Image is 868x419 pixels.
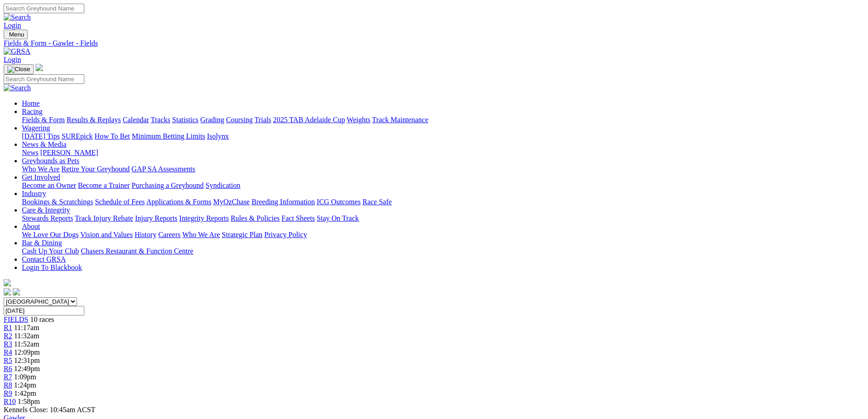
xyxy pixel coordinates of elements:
[179,214,229,222] a: Integrity Reports
[30,316,54,323] span: 10 races
[22,116,864,124] div: Racing
[22,239,62,247] a: Bar & Dining
[4,348,12,356] span: R4
[22,231,864,239] div: About
[22,140,67,148] a: News & Media
[14,373,36,381] span: 1:09pm
[14,389,36,397] span: 1:42pm
[22,222,40,230] a: About
[22,190,46,197] a: Industry
[22,108,42,115] a: Racing
[95,132,130,140] a: How To Bet
[22,198,864,206] div: Industry
[22,247,864,255] div: Bar & Dining
[14,324,39,331] span: 11:17am
[4,74,84,84] input: Search
[4,324,12,331] a: R1
[4,47,31,56] img: GRSA
[22,198,93,206] a: Bookings & Scratchings
[4,365,12,372] span: R6
[22,132,864,140] div: Wagering
[14,332,39,340] span: 11:32am
[14,340,39,348] span: 11:52am
[22,247,79,255] a: Cash Up Your Club
[4,306,84,316] input: Select date
[231,214,280,222] a: Rules & Policies
[40,149,98,156] a: [PERSON_NAME]
[9,31,24,38] span: Menu
[207,132,229,140] a: Isolynx
[200,116,224,124] a: Grading
[4,381,12,389] a: R8
[80,231,133,238] a: Vision and Values
[4,288,11,295] img: facebook.svg
[62,165,130,173] a: Retire Your Greyhound
[347,116,370,124] a: Weights
[362,198,391,206] a: Race Safe
[4,398,16,405] a: R10
[317,198,360,206] a: ICG Outcomes
[372,116,428,124] a: Track Maintenance
[172,116,199,124] a: Statistics
[273,116,345,124] a: 2025 TAB Adelaide Cup
[18,398,40,405] span: 1:58pm
[134,231,156,238] a: History
[4,21,21,29] a: Login
[7,66,30,73] img: Close
[151,116,170,124] a: Tracks
[22,132,60,140] a: [DATE] Tips
[81,247,193,255] a: Chasers Restaurant & Function Centre
[36,64,43,71] img: logo-grsa-white.png
[22,157,79,165] a: Greyhounds as Pets
[22,99,40,107] a: Home
[158,231,180,238] a: Careers
[75,214,133,222] a: Track Injury Rebate
[22,255,66,263] a: Contact GRSA
[22,264,82,271] a: Login To Blackbook
[67,116,121,124] a: Results & Replays
[62,132,92,140] a: SUREpick
[205,181,240,189] a: Syndication
[22,181,76,189] a: Become an Owner
[182,231,220,238] a: Who We Are
[132,132,205,140] a: Minimum Betting Limits
[14,365,40,372] span: 12:49pm
[4,389,12,397] a: R9
[14,348,40,356] span: 12:09pm
[22,149,38,156] a: News
[146,198,211,206] a: Applications & Forms
[213,198,250,206] a: MyOzChase
[4,340,12,348] a: R3
[4,373,12,381] span: R7
[22,165,60,173] a: Who We Are
[22,206,70,214] a: Care & Integrity
[4,279,11,286] img: logo-grsa-white.png
[4,30,28,39] button: Toggle navigation
[4,357,12,364] a: R5
[132,181,204,189] a: Purchasing a Greyhound
[13,288,20,295] img: twitter.svg
[123,116,149,124] a: Calendar
[4,39,864,47] a: Fields & Form - Gawler - Fields
[4,56,21,63] a: Login
[132,165,195,173] a: GAP SA Assessments
[4,64,34,74] button: Toggle navigation
[14,357,40,364] span: 12:31pm
[4,406,95,414] span: Kennels Close: 10:45am ACST
[254,116,271,124] a: Trials
[14,381,36,389] span: 1:24pm
[282,214,315,222] a: Fact Sheets
[4,13,31,21] img: Search
[22,181,864,190] div: Get Involved
[22,231,78,238] a: We Love Our Dogs
[264,231,307,238] a: Privacy Policy
[4,316,28,323] span: FIELDS
[4,332,12,340] a: R2
[78,181,130,189] a: Become a Trainer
